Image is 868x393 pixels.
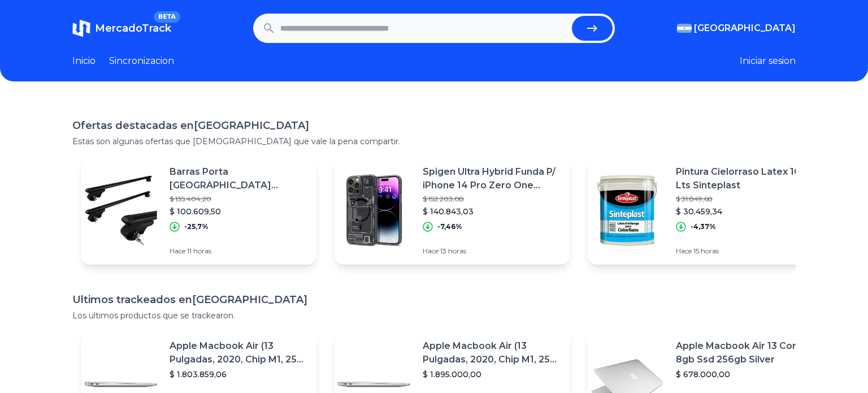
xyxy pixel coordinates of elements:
[423,339,561,366] p: Apple Macbook Air (13 Pulgadas, 2020, Chip M1, 256 Gb De Ssd, 8 Gb De Ram) - Plata
[335,171,414,250] img: Featured image
[423,369,561,380] p: $ 1.895.000,00
[423,206,561,217] p: $ 140.843,03
[72,292,796,308] h1: Ultimos trackeados en [GEOGRAPHIC_DATA]
[691,222,716,231] p: -4,37%
[677,21,796,35] button: [GEOGRAPHIC_DATA]
[154,11,180,23] span: BETA
[170,369,307,380] p: $ 1.803.859,06
[676,339,814,366] p: Apple Macbook Air 13 Core I5 8gb Ssd 256gb Silver
[81,171,160,250] img: Featured image
[72,310,796,321] p: Los ultimos productos que se trackearon.
[170,165,307,192] p: Barras Porta [GEOGRAPHIC_DATA] Aluminio Jeep Renegade [GEOGRAPHIC_DATA]
[81,156,316,265] a: Featured imageBarras Porta [GEOGRAPHIC_DATA] Aluminio Jeep Renegade [GEOGRAPHIC_DATA]$ 135.404,20...
[676,247,814,256] p: Hace 15 horas
[95,22,171,34] span: MercadoTrack
[72,118,796,133] h1: Ofertas destacadas en [GEOGRAPHIC_DATA]
[677,24,692,33] img: Argentina
[588,156,823,265] a: Featured imagePintura Cielorraso Latex 10 Lts Sinteplast$ 31.849,68$ 30.459,34-4,37%Hace 15 horas
[335,156,570,265] a: Featured imageSpigen Ultra Hybrid Funda P/ iPhone 14 Pro Zero One Magfit$ 152.203,08$ 140.843,03-...
[676,165,814,192] p: Pintura Cielorraso Latex 10 Lts Sinteplast
[170,195,307,204] p: $ 135.404,20
[423,195,561,204] p: $ 152.203,08
[423,165,561,192] p: Spigen Ultra Hybrid Funda P/ iPhone 14 Pro Zero One Magfit
[72,54,96,68] a: Inicio
[109,54,174,68] a: Sincronizacion
[740,54,796,68] button: Iniciar sesion
[72,19,171,37] a: MercadoTrackBETA
[72,136,796,147] p: Estas son algunas ofertas que [DEMOGRAPHIC_DATA] que vale la pena compartir.
[170,206,307,217] p: $ 100.609,50
[184,222,209,231] p: -25,7%
[676,206,814,217] p: $ 30.459,34
[676,195,814,204] p: $ 31.849,68
[676,369,814,380] p: $ 678.000,00
[588,171,667,250] img: Featured image
[170,339,307,366] p: Apple Macbook Air (13 Pulgadas, 2020, Chip M1, 256 Gb De Ssd, 8 Gb De Ram) - Plata
[437,222,462,231] p: -7,46%
[72,19,90,37] img: MercadoTrack
[423,247,561,256] p: Hace 13 horas
[170,247,307,256] p: Hace 11 horas
[694,21,796,35] span: [GEOGRAPHIC_DATA]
